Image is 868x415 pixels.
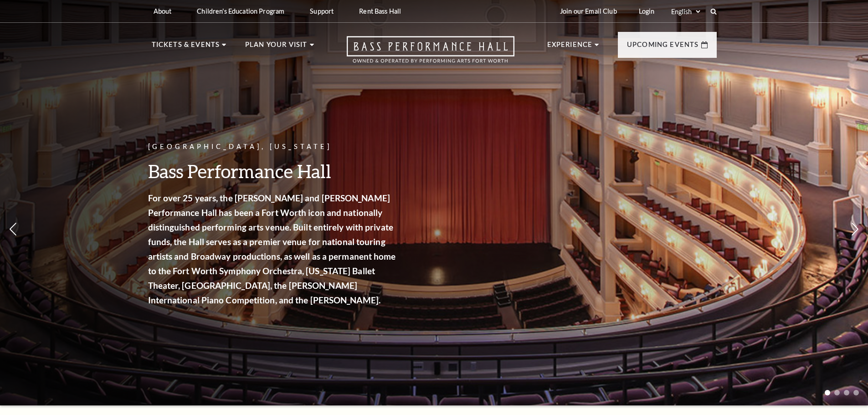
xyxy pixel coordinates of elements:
[245,39,308,56] p: Plan Your Visit
[148,141,399,153] p: [GEOGRAPHIC_DATA], [US_STATE]
[148,193,396,305] strong: For over 25 years, the [PERSON_NAME] and [PERSON_NAME] Performance Hall has been a Fort Worth ico...
[154,7,172,15] p: About
[148,159,399,183] h3: Bass Performance Hall
[627,39,699,56] p: Upcoming Events
[152,39,220,56] p: Tickets & Events
[669,7,702,16] select: Select:
[359,7,401,15] p: Rent Bass Hall
[310,7,334,15] p: Support
[547,39,593,56] p: Experience
[197,7,284,15] p: Children's Education Program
